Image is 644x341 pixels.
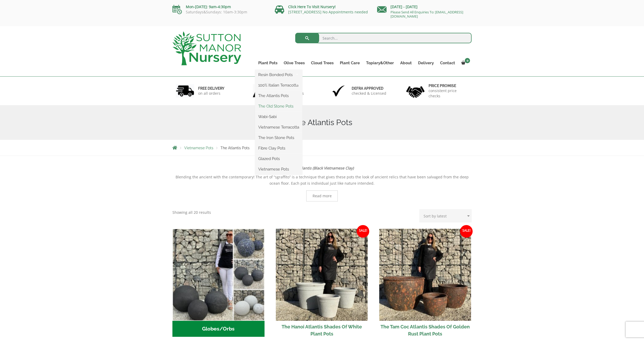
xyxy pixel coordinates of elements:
[172,174,472,187] p: Blending the ancient with the contemporary! The art of “sgraffito” is a technique that gives thes...
[419,209,472,222] select: Shop order
[184,146,213,150] a: Vietnamese Pots
[176,84,194,98] img: 1.jpg
[198,86,224,91] h6: FREE DELIVERY
[329,84,348,98] img: 3.jpg
[255,59,281,67] a: Plant Pots
[276,321,368,340] h2: The Hanoi Atlantis Shades Of White Plant Pots
[352,91,386,96] p: checked & Licensed
[415,59,437,67] a: Delivery
[276,229,368,340] a: Sale! The Hanoi Atlantis Shades Of White Plant Pots
[220,146,250,150] span: The Atlantis Pots
[281,59,308,67] a: Olive Trees
[172,321,265,337] h2: Globes/Orbs
[288,4,336,9] a: Click Here To Visit Nursery!
[253,84,271,98] img: 2.jpg
[172,10,267,14] p: Saturdays&Sundays: 10am-3:30pm
[458,59,472,67] a: 0
[337,59,363,67] a: Plant Care
[198,91,224,96] p: on all orders
[172,118,472,127] h1: The Atlantis Pots
[379,229,471,321] img: The Tam Coc Atlantis Shades Of Golden Rust Plant Pots
[172,229,265,321] img: Globes/Orbs
[390,10,463,19] a: Please Send All Enquiries To: [EMAIL_ADDRESS][DOMAIN_NAME]
[255,102,302,110] a: The Old Stone Pots
[352,86,386,91] h6: Defra approved
[172,209,211,216] p: Showing all 20 results
[255,113,302,121] a: Wabi-Sabi
[429,88,468,99] p: consistent price checks
[255,71,302,79] a: Resin Bonded Pots
[276,229,368,321] img: The Hanoi Atlantis Shades Of White Plant Pots
[465,58,470,63] span: 0
[172,146,472,150] nav: Breadcrumbs
[295,33,472,43] input: Search...
[379,321,471,340] h2: The Tam Coc Atlantis Shades Of Golden Rust Plant Pots
[255,165,302,173] a: Vietnamese Pots
[172,4,267,10] p: Mon-[DATE]: 9am-4:30pm
[313,194,332,198] span: Read more
[379,229,471,340] a: Sale! The Tam Coc Atlantis Shades Of Golden Rust Plant Pots
[288,9,368,14] a: [STREET_ADDRESS] No Appointments needed
[255,155,302,163] a: Glazed Pots
[357,225,369,238] span: Sale!
[429,83,468,88] h6: Price promise
[397,59,415,67] a: About
[255,144,302,152] a: Fibre Clay Pots
[460,225,473,238] span: Sale!
[363,59,397,67] a: Topiary&Other
[377,4,472,10] p: [DATE] - [DATE]
[255,134,302,142] a: The Iron Stone Pots
[291,166,354,170] strong: The Atlantis (Black Vietnamese Clay)
[255,123,302,131] a: Vietnamese Terracotta
[172,31,241,65] img: logo
[308,59,337,67] a: Cloud Trees
[172,229,265,337] a: Visit product category Globes/Orbs
[437,59,458,67] a: Contact
[255,81,302,89] a: 100% Italian Terracotta
[255,92,302,100] a: The Atlantis Pots
[406,83,425,99] img: 4.jpg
